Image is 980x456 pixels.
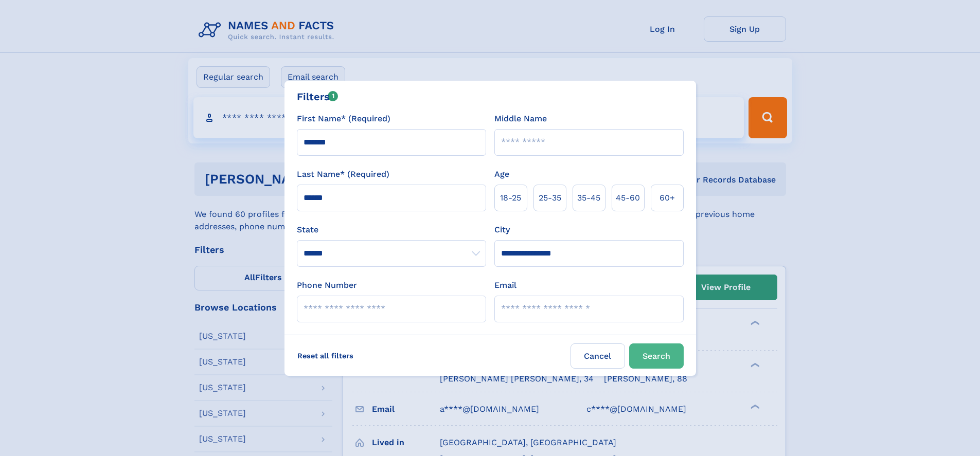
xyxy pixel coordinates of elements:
[577,192,600,204] span: 35‑45
[297,113,390,125] label: First Name* (Required)
[291,343,360,368] label: Reset all filters
[571,343,625,369] label: Cancel
[494,279,516,291] label: Email
[539,192,561,204] span: 25‑35
[660,192,675,204] span: 60+
[297,224,486,236] label: State
[629,343,684,369] button: Search
[494,113,547,125] label: Middle Name
[494,168,509,180] label: Age
[616,192,640,204] span: 45‑60
[297,279,357,291] label: Phone Number
[297,89,338,104] div: Filters
[297,168,389,180] label: Last Name* (Required)
[500,192,521,204] span: 18‑25
[494,224,510,236] label: City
